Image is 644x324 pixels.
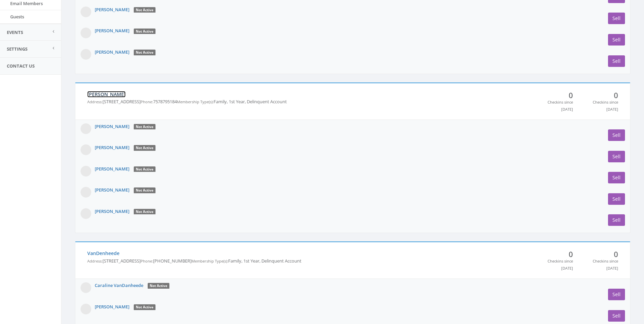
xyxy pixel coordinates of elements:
[608,55,625,67] a: Sell
[87,258,528,264] p: [STREET_ADDRESS] [PHONE_NUMBER] Family, 1st Year, Delinquent Account
[80,282,91,293] img: Photo
[134,166,155,173] div: Not Active
[538,92,573,98] span: 0
[80,166,91,177] img: Photo
[95,144,129,150] a: [PERSON_NAME]
[608,289,625,300] a: Sell
[80,144,91,155] img: Photo
[538,251,573,257] span: 0
[177,99,214,104] small: Membership Type(s):
[95,123,129,129] a: [PERSON_NAME]
[548,258,573,271] small: Checkins since [DATE]
[134,29,155,35] div: Not Active
[608,151,625,162] a: Sell
[548,100,573,112] small: Checkins since [DATE]
[95,304,129,310] a: [PERSON_NAME]
[95,49,129,55] a: [PERSON_NAME]
[134,145,155,151] div: Not Active
[141,99,153,104] small: Phone:
[95,166,129,172] a: [PERSON_NAME]
[95,187,129,193] a: [PERSON_NAME]
[87,98,528,105] p: [STREET_ADDRESS] 7578795184 Family, 1st Year, Delinquent Account
[134,7,155,13] div: Not Active
[583,92,618,98] span: 0
[87,250,119,256] a: VanDenheede
[95,282,143,288] a: Caraline VanDanheede
[593,100,618,112] small: Checkins since [DATE]
[583,251,618,257] span: 0
[593,258,618,271] small: Checkins since [DATE]
[608,214,625,226] a: Sell
[80,123,91,134] img: Photo
[141,258,153,264] small: Phone:
[80,49,91,60] img: Photo
[608,129,625,141] a: Sell
[7,63,35,69] span: Contact Us
[134,50,155,56] div: Not Active
[608,34,625,46] a: Sell
[608,193,625,205] a: Sell
[608,13,625,24] a: Sell
[148,283,169,289] div: Not Active
[134,187,155,194] div: Not Active
[87,91,126,97] a: [PERSON_NAME]
[87,99,103,104] small: Address:
[608,310,625,322] a: Sell
[134,209,155,215] div: Not Active
[80,304,91,314] img: Photo
[608,172,625,183] a: Sell
[80,28,91,38] img: Photo
[134,124,155,130] div: Not Active
[7,29,23,35] span: Events
[95,6,129,13] a: [PERSON_NAME]
[7,46,27,52] span: Settings
[95,28,129,34] a: [PERSON_NAME]
[10,0,43,6] span: Email Members
[80,187,91,198] img: Photo
[80,208,91,219] img: Photo
[87,258,103,264] small: Address:
[134,304,155,310] div: Not Active
[80,6,91,17] img: Photo
[191,258,228,264] small: Membership Type(s):
[95,208,129,214] a: [PERSON_NAME]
